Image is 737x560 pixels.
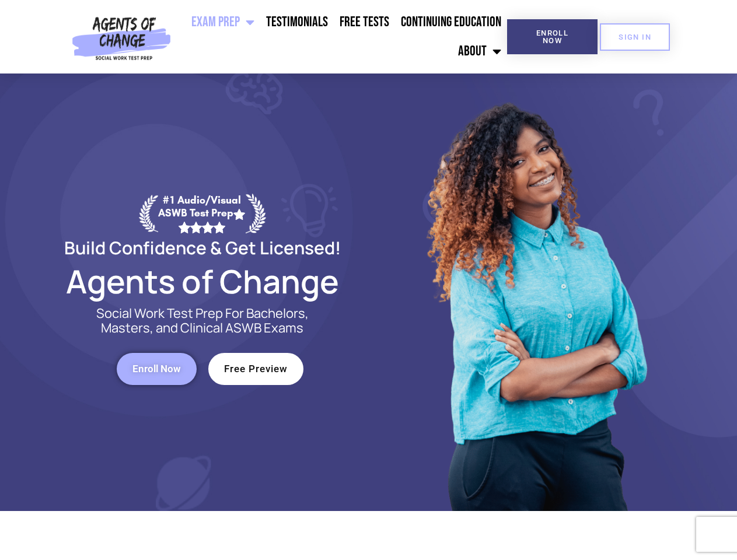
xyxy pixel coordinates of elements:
span: Enroll Now [526,29,579,44]
div: #1 Audio/Visual ASWB Test Prep [158,194,246,233]
img: Website Image 1 (1) [418,73,652,511]
h2: Build Confidence & Get Licensed! [36,239,369,256]
span: SIGN IN [619,33,651,41]
a: Exam Prep [186,8,260,37]
nav: Menu [176,8,507,66]
a: Free Preview [208,353,303,385]
a: About [452,37,507,66]
span: Free Preview [224,364,288,374]
a: Enroll Now [507,19,598,54]
h2: Agents of Change [36,268,369,295]
a: Continuing Education [395,8,507,37]
a: Enroll Now [117,353,197,385]
a: Testimonials [260,8,334,37]
a: Free Tests [334,8,395,37]
span: Enroll Now [132,364,181,374]
p: Social Work Test Prep For Bachelors, Masters, and Clinical ASWB Exams [83,306,322,335]
a: SIGN IN [600,23,670,51]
